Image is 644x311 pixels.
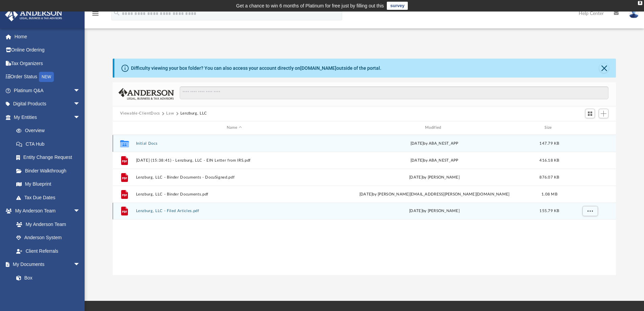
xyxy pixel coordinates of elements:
a: Entity Change Request [9,151,90,164]
div: Difficulty viewing your box folder? You can also access your account directly on outside of the p... [131,65,381,72]
a: My Documentsarrow_drop_down [5,258,87,271]
a: Order StatusNEW [5,70,90,84]
div: [DATE] by [PERSON_NAME][EMAIL_ADDRESS][PERSON_NAME][DOMAIN_NAME] [336,191,533,197]
a: CTA Hub [9,137,90,151]
button: Lenzburg, LLC - Binder Documents.pdf [136,192,333,196]
div: [DATE] by ABA_NEST_APP [336,157,533,163]
div: close [638,1,642,5]
span: arrow_drop_down [73,97,87,111]
span: 876.07 KB [539,175,559,179]
a: Home [5,30,90,43]
a: Tax Organizers [5,57,90,70]
button: Add [599,109,609,118]
span: arrow_drop_down [73,204,87,218]
button: Close [599,63,609,73]
a: Online Ordering [5,43,90,57]
span: 416.18 KB [539,158,559,162]
i: menu [91,9,99,18]
i: search [113,9,120,17]
a: Client Referrals [9,244,87,258]
span: 155.79 KB [539,209,559,213]
a: survey [387,2,408,10]
button: Viewable-ClientDocs [120,110,160,117]
button: Lenzburg, LLC - Filed Articles.pdf [136,209,333,213]
div: Size [536,125,563,131]
span: 147.79 KB [539,141,559,145]
span: arrow_drop_down [73,110,87,124]
a: Meeting Minutes [9,285,87,298]
a: Digital Productsarrow_drop_down [5,97,90,111]
span: arrow_drop_down [73,84,87,98]
div: Get a chance to win 6 months of Platinum for free just by filling out this [236,2,384,10]
div: Name [135,125,333,131]
img: User Pic [629,8,639,18]
div: id [566,125,613,131]
a: My Entitiesarrow_drop_down [5,110,90,124]
button: Lenzburg, LLC - Binder Documents - DocuSigned.pdf [136,175,333,180]
a: Platinum Q&Aarrow_drop_down [5,84,90,97]
a: My Anderson Teamarrow_drop_down [5,204,87,218]
span: 1.08 MB [541,192,557,196]
a: menu [91,13,99,18]
div: [DATE] by [PERSON_NAME] [336,174,533,180]
a: My Blueprint [9,178,87,191]
a: Overview [9,124,90,138]
a: Binder Walkthrough [9,164,90,178]
div: grid [113,135,616,275]
a: Tax Due Dates [9,191,90,204]
a: [DOMAIN_NAME] [300,65,336,71]
div: [DATE] by ABA_NEST_APP [336,140,533,146]
div: id [115,125,132,131]
a: Box [9,271,84,285]
input: Search files and folders [180,86,608,99]
button: Law [166,110,174,117]
button: Initial Docs [136,141,333,146]
div: NEW [39,72,54,82]
button: [DATE] (15:38:41) - Lenzburg, LLC - EIN Letter from IRS.pdf [136,158,333,163]
button: Lenzburg, LLC [180,110,207,117]
div: Modified [336,125,533,131]
div: [DATE] by [PERSON_NAME] [336,208,533,214]
img: Anderson Advisors Platinum Portal [3,8,64,21]
a: Anderson System [9,231,87,245]
a: My Anderson Team [9,217,84,231]
button: More options [582,206,598,216]
span: arrow_drop_down [73,258,87,272]
button: Switch to Grid View [585,109,595,118]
